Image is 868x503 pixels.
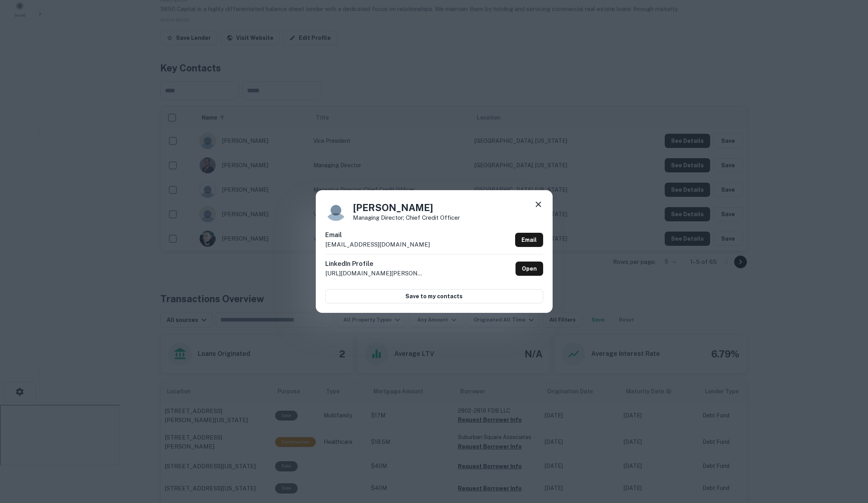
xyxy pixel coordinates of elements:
h6: LinkedIn Profile [325,259,424,269]
p: [URL][DOMAIN_NAME][PERSON_NAME] [325,269,424,278]
img: 9c8pery4andzj6ohjkjp54ma2 [325,200,347,221]
h4: [PERSON_NAME] [353,200,460,215]
h6: Email [325,230,430,240]
a: Open [516,262,543,276]
button: Save to my contacts [325,289,543,303]
iframe: Chat Widget [829,440,868,478]
p: Managing Director; Chief Credit Officer [353,215,460,221]
a: Email [515,233,543,247]
p: [EMAIL_ADDRESS][DOMAIN_NAME] [325,240,430,249]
